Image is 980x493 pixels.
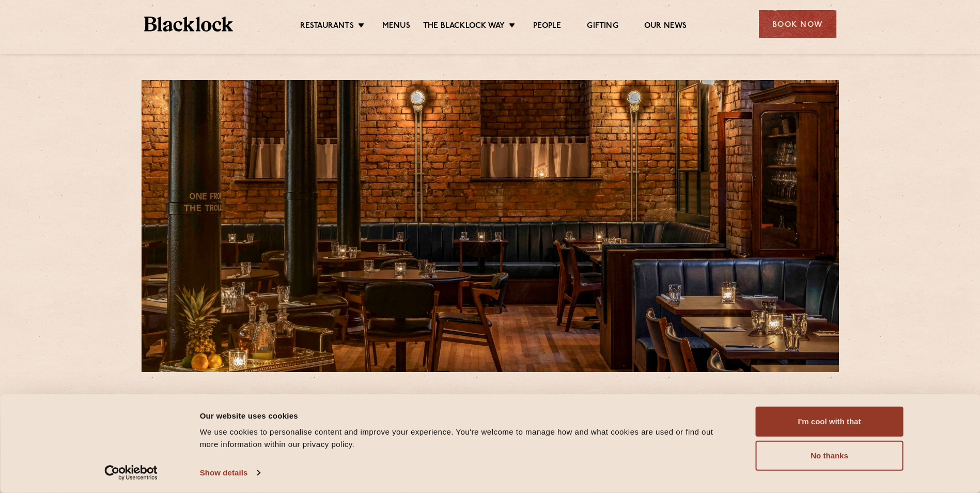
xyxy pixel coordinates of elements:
a: Menus [382,21,410,33]
div: We use cookies to personalise content and improve your experience. You're welcome to manage how a... [200,426,733,451]
a: The Blacklock Way [423,21,505,33]
a: Our News [644,21,687,33]
button: No thanks [756,441,904,471]
a: Gifting [587,21,618,33]
div: Our website uses cookies [200,409,733,422]
img: BL_Textured_Logo-footer-cropped.svg [144,17,234,32]
button: I'm cool with that [756,407,904,437]
a: Show details [200,465,260,481]
a: People [533,21,561,33]
a: Restaurants [300,21,354,33]
div: Book Now [759,10,836,38]
a: Usercentrics Cookiebot - opens in a new window [86,465,176,481]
